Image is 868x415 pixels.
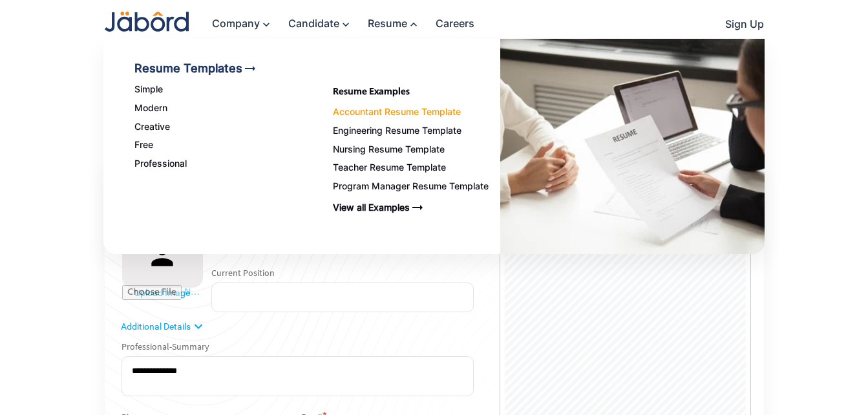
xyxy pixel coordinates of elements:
[407,18,423,31] mat-icon: keyboard_arrow_up
[242,61,258,76] mat-icon: arrow_right_alt
[333,181,500,192] a: Program Manager Resume Template
[260,18,275,31] mat-icon: keyboard_arrow_down
[333,85,500,99] h4: Resume Examples
[333,162,500,173] a: Teacher Resume Template
[134,122,302,133] a: Creative
[199,10,275,38] a: Company
[333,200,500,215] a: View all Examples
[134,84,302,95] a: Simple
[339,18,355,31] mat-icon: keyboard_arrow_down
[333,107,500,118] a: Accountant Resume Template
[355,10,423,38] a: Resume
[134,103,302,114] a: Modern
[134,61,302,76] a: Resume Templates
[333,125,500,136] a: Engineering Resume Template
[423,10,474,37] a: Careers
[333,144,500,155] a: Nursing Resume Template
[134,140,302,151] a: Free
[105,12,189,32] img: Jabord
[500,39,765,254] img: resume-icon
[275,10,355,38] a: Candidate
[134,158,302,169] a: Professional
[712,11,764,37] a: Sign Up
[410,200,425,215] mat-icon: arrow_right_alt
